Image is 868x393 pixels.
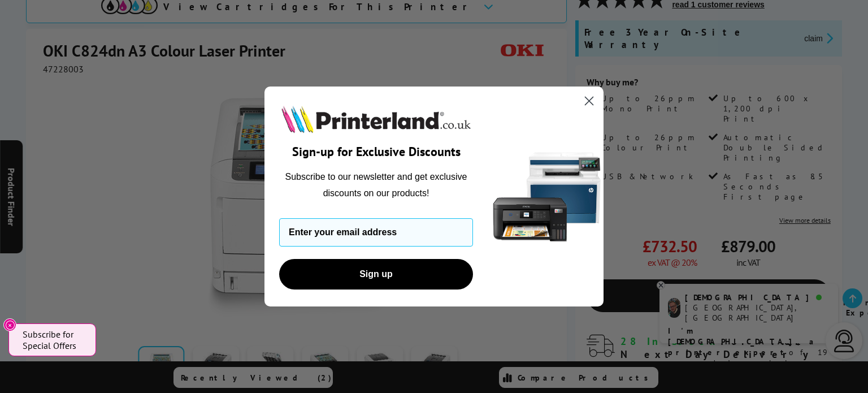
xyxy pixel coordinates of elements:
span: Subscribe for Special Offers [23,329,85,351]
button: Sign up [279,259,473,290]
img: Printerland.co.uk [279,103,473,135]
button: Close [3,318,16,331]
button: Close dialog [579,91,599,111]
img: 5290a21f-4df8-4860-95f4-ea1e8d0e8904.png [491,87,604,306]
span: Sign-up for Exclusive Discounts [292,144,461,159]
input: Enter your email address [279,218,473,247]
span: Subscribe to our newsletter and get exclusive discounts on our products! [285,172,467,197]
